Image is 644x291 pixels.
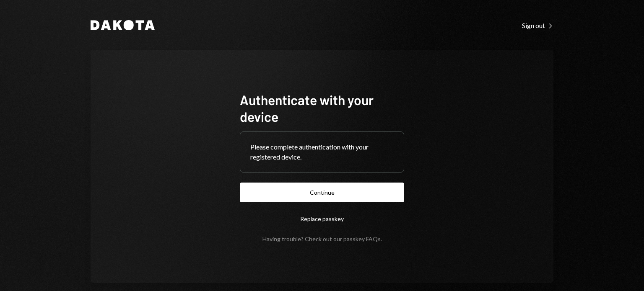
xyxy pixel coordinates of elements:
a: Sign out [522,21,553,30]
div: Sign out [522,21,553,30]
button: Continue [240,183,404,202]
button: Replace passkey [240,209,404,229]
div: Please complete authentication with your registered device. [250,142,394,162]
h1: Authenticate with your device [240,91,404,125]
div: Having trouble? Check out our . [262,235,382,242]
a: passkey FAQs [343,235,381,243]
